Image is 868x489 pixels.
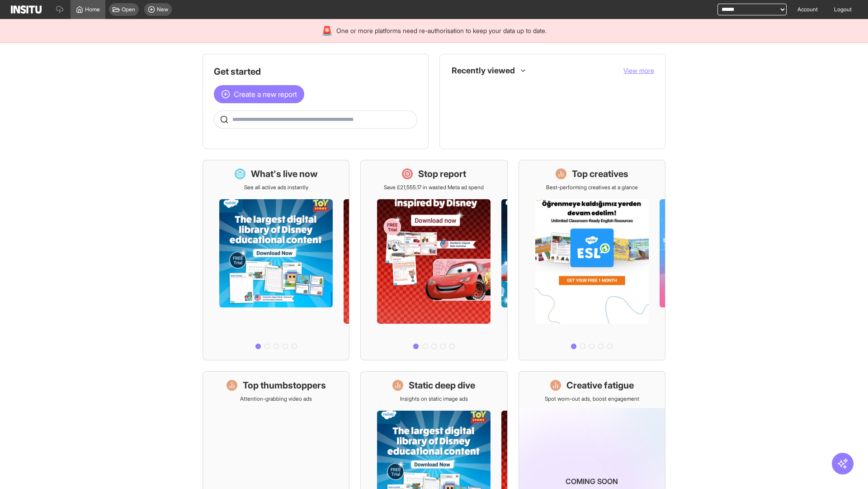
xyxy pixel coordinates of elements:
[240,395,312,403] p: Attention-grabbing video ads
[11,5,42,14] img: Logo
[360,160,507,360] a: Stop reportSave £21,555.17 in wasted Meta ad spend
[409,379,475,392] h1: Static deep dive
[623,66,654,75] button: View more
[251,168,318,180] h1: What's live now
[546,184,638,191] p: Best-performing creatives at a glance
[214,85,304,103] button: Create a new report
[244,184,308,191] p: See all active ads instantly
[400,395,468,403] p: Insights on static image ads
[336,26,547,35] span: One or more platforms need re-authorisation to keep your data up to date.
[418,168,466,180] h1: Stop report
[519,160,665,360] a: Top creativesBest-performing creatives at a glance
[572,168,628,180] h1: Top creatives
[203,160,349,360] a: What's live nowSee all active ads instantly
[214,65,417,78] h1: Get started
[321,24,333,37] div: 🚨
[157,6,168,13] span: New
[234,89,297,100] span: Create a new report
[85,6,100,13] span: Home
[122,6,135,13] span: Open
[243,379,326,392] h1: Top thumbstoppers
[623,67,654,74] span: View more
[384,184,484,191] p: Save £21,555.17 in wasted Meta ad spend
